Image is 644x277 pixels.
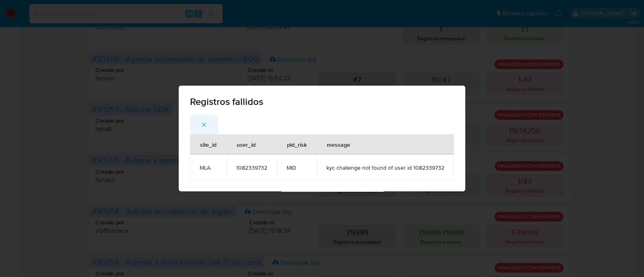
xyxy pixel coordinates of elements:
div: user_id [227,135,265,154]
span: MID [287,164,307,171]
span: MLA [200,164,217,171]
div: message [317,135,360,154]
div: pld_risk [277,135,316,154]
span: Registros fallidos [190,97,454,107]
div: site_id [190,135,226,154]
span: kyc challenge not found of user id 1082339732 [326,164,444,171]
span: 1082339732 [236,164,267,171]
